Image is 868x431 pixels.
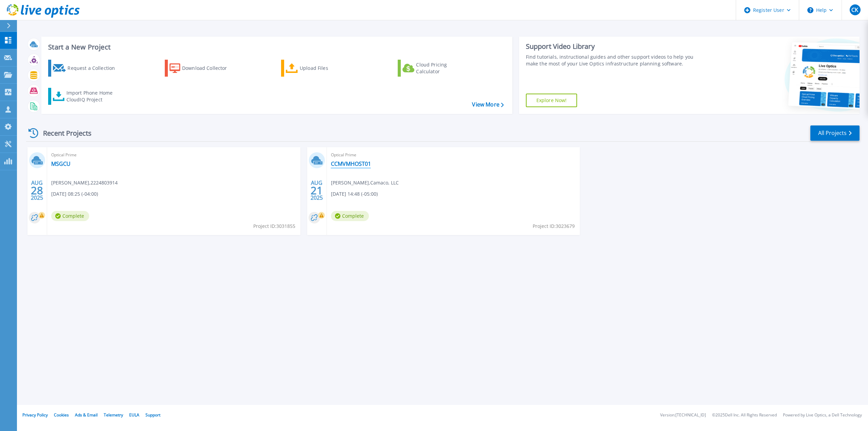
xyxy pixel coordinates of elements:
div: Import Phone Home CloudIQ Project [66,90,119,103]
a: CCMVMHOST01 [331,160,371,167]
span: [DATE] 14:48 (-05:00) [331,190,378,198]
a: EULA [129,412,139,418]
a: Download Collector [165,60,240,77]
span: Complete [51,211,89,221]
div: AUG 2025 [310,178,323,203]
span: CK [851,7,858,13]
a: Support [145,412,160,418]
span: [PERSON_NAME] , 2224803914 [51,179,118,187]
a: Cloud Pricing Calculator [398,60,473,77]
a: Telemetry [104,412,123,418]
div: Find tutorials, instructional guides and other support videos to help you make the most of your L... [526,54,702,67]
li: Version: [TECHNICAL_ID] [660,413,706,417]
li: © 2025 Dell Inc. All Rights Reserved [712,413,777,417]
span: 21 [311,188,323,193]
a: View More [472,101,504,108]
a: Ads & Email [75,412,98,418]
span: Complete [331,211,369,221]
a: MSGCU [51,160,71,167]
a: All Projects [810,125,860,141]
span: [DATE] 08:25 (-04:00) [51,190,98,198]
span: Project ID: 3031855 [253,222,295,230]
a: Request a Collection [48,60,124,77]
div: Upload Files [300,61,354,75]
div: Recent Projects [26,125,101,141]
div: Support Video Library [526,42,702,51]
a: Cookies [54,412,69,418]
h3: Start a New Project [48,43,504,51]
a: Upload Files [281,60,357,77]
span: Optical Prime [331,151,576,159]
div: Download Collector [182,61,236,75]
a: Privacy Policy [22,412,48,418]
div: Cloud Pricing Calculator [416,61,470,75]
span: Project ID: 3023679 [533,222,575,230]
li: Powered by Live Optics, a Dell Technology [783,413,862,417]
span: [PERSON_NAME] , Camaco, LLC [331,179,399,187]
div: Request a Collection [67,61,122,75]
span: Optical Prime [51,151,296,159]
a: Explore Now! [526,94,577,107]
div: AUG 2025 [31,178,43,203]
span: 28 [31,188,43,193]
